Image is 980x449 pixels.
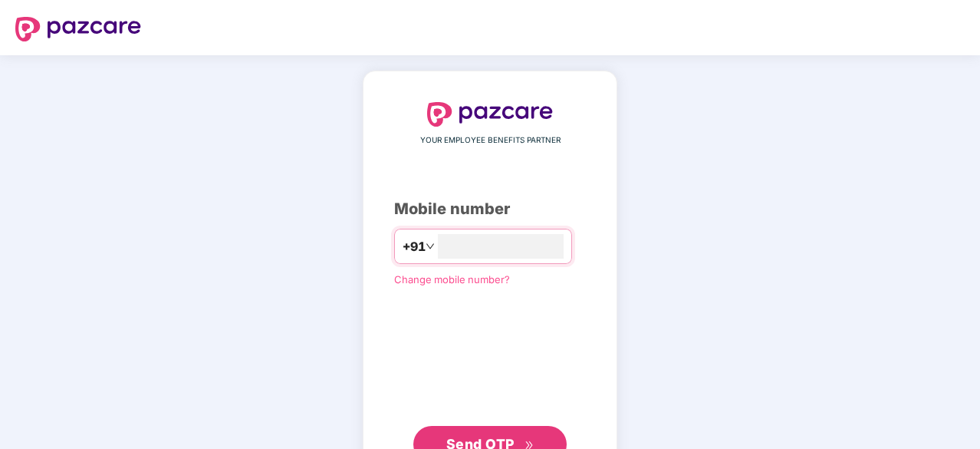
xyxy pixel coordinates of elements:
img: logo [427,102,553,127]
a: Change mobile number? [394,273,510,286]
span: +91 [403,237,426,256]
div: Mobile number [394,197,586,221]
img: logo [15,17,141,41]
span: down [426,242,435,251]
span: YOUR EMPLOYEE BENEFITS PARTNER [420,134,561,147]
